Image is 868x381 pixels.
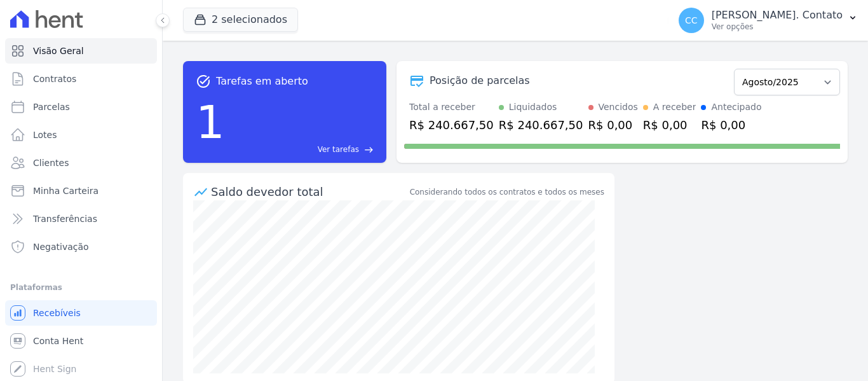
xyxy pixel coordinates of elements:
[712,22,843,32] p: Ver opções
[5,150,157,176] a: Clientes
[5,206,157,232] a: Transferências
[211,183,407,200] div: Saldo devedor total
[33,156,69,169] span: Clientes
[5,94,157,120] a: Parcelas
[33,212,97,225] span: Transferências
[318,144,359,155] span: Ver tarefas
[5,38,157,64] a: Visão Geral
[5,328,157,354] a: Conta Hent
[33,100,70,113] span: Parcelas
[5,66,157,92] a: Contratos
[364,145,374,155] span: east
[711,100,761,114] div: Antecipado
[216,74,308,89] span: Tarefas em aberto
[33,73,76,85] span: Contratos
[509,100,557,114] div: Liquidados
[685,16,698,25] span: CC
[588,116,638,134] div: R$ 0,00
[33,307,81,319] span: Recebíveis
[230,144,374,155] a: Ver tarefas east
[183,8,298,32] button: 2 selecionados
[712,9,843,22] p: [PERSON_NAME]. Contato
[196,89,225,155] div: 1
[33,184,98,197] span: Minha Carteira
[5,178,157,204] a: Minha Carteira
[5,122,157,148] a: Lotes
[5,234,157,260] a: Negativação
[653,100,696,114] div: A receber
[33,240,89,253] span: Negativação
[643,116,696,134] div: R$ 0,00
[10,280,152,295] div: Plataformas
[668,3,868,38] button: CC [PERSON_NAME]. Contato Ver opções
[599,100,638,114] div: Vencidos
[33,128,57,141] span: Lotes
[701,116,761,134] div: R$ 0,00
[499,116,583,134] div: R$ 240.667,50
[196,74,211,89] span: task_alt
[430,73,530,88] div: Posição de parcelas
[5,300,157,326] a: Recebíveis
[33,335,83,347] span: Conta Hent
[409,100,494,114] div: Total a receber
[33,45,84,57] span: Visão Geral
[409,116,494,134] div: R$ 240.667,50
[410,186,604,198] div: Considerando todos os contratos e todos os meses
